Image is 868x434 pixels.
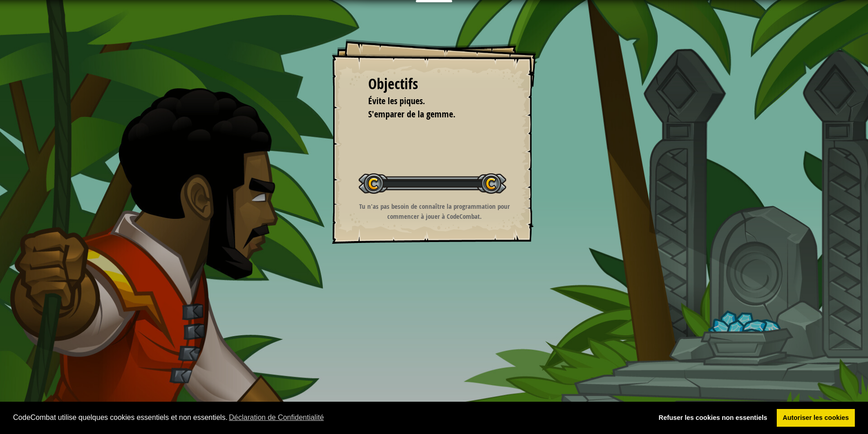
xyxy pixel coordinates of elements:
[343,202,525,221] p: Tu n'as pas besoin de connaître la programmation pour commencer à jouer à CodeCombat.
[368,74,500,95] div: Objectifs
[368,108,455,120] span: S'emparer de la gemme.
[227,411,325,424] a: learn more about cookies
[368,95,425,107] span: Évite les piques.
[357,95,498,108] li: Évite les piques.
[357,108,498,121] li: S'emparer de la gemme.
[652,409,773,427] a: deny cookies
[13,411,645,424] span: CodeCombat utilise quelques cookies essentiels et non essentiels.
[777,409,855,427] a: allow cookies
